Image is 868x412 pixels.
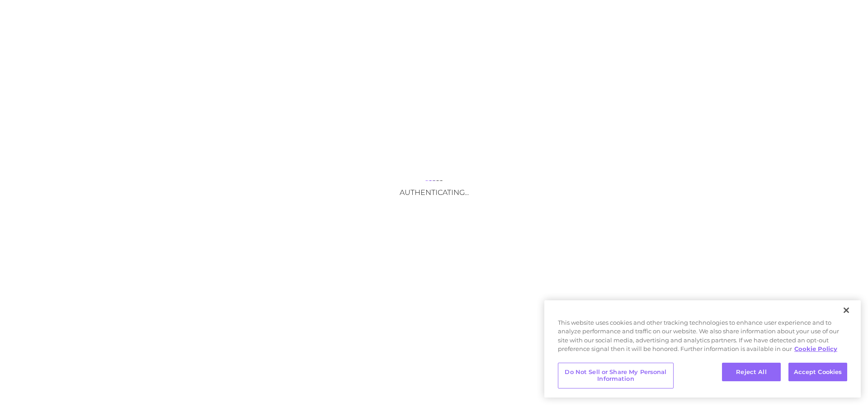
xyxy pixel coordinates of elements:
button: Accept Cookies [788,363,847,382]
h3: Authenticating... [344,188,524,197]
button: Close [836,300,856,320]
button: Reject All [722,363,781,382]
a: More information about your privacy, opens in a new tab [794,345,837,352]
div: Privacy [544,300,861,398]
div: Cookie banner [544,300,861,398]
div: This website uses cookies and other tracking technologies to enhance user experience and to analy... [544,318,861,358]
button: Do Not Sell or Share My Personal Information, Opens the preference center dialog [558,363,674,388]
